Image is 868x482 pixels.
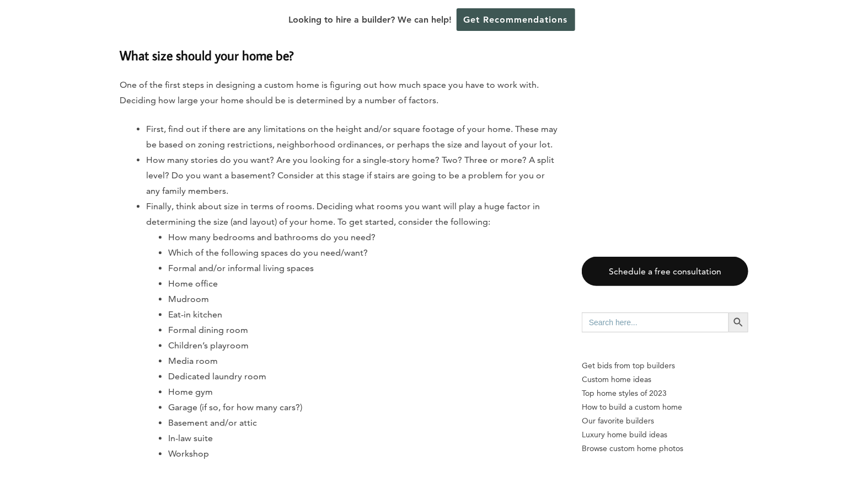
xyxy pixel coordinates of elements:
li: Home gym [168,384,560,400]
input: Search here... [582,312,728,332]
a: Browse custom home photos [582,442,748,455]
li: Which of the following spaces do you need/want? [168,245,560,261]
a: How to build a custom home [582,400,748,414]
li: Garage (if so, for how many cars?) [168,400,560,415]
svg: Search [732,316,744,329]
a: Get Recommendations [457,8,575,31]
a: Top home styles of 2023 [582,386,748,400]
li: How many bedrooms and bathrooms do you need? [168,230,560,245]
li: Home office [168,276,560,292]
li: Dedicated laundry room [168,369,560,384]
li: Mudroom [168,292,560,307]
li: Eat-in kitchen [168,307,560,322]
li: In-law suite [168,431,560,446]
a: Schedule a free consultation [582,257,748,286]
p: Get bids from top builders [582,359,748,373]
a: Custom home ideas [582,373,748,386]
li: How many stories do you want? Are you looking for a single-story home? Two? Three or more? A spli... [146,152,560,199]
a: Luxury home build ideas [582,428,748,442]
li: Media room [168,353,560,369]
li: Finally, think about size in terms of rooms. Deciding what rooms you want will play a huge factor... [146,199,560,462]
h3: What size should your home be? [120,32,560,65]
li: Basement and/or attic [168,415,560,431]
iframe: Drift Widget Chat Controller [813,427,855,469]
li: Formal and/or informal living spaces [168,261,560,276]
li: Workshop [168,446,560,462]
li: First, find out if there are any limitations on the height and/or square footage of your home. Th... [146,121,560,152]
li: Formal dining room [168,322,560,338]
a: Our favorite builders [582,414,748,428]
p: One of the first steps in designing a custom home is figuring out how much space you have to work... [120,77,560,108]
li: Children’s playroom [168,338,560,353]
